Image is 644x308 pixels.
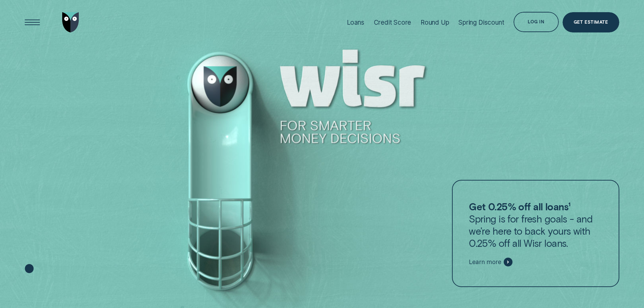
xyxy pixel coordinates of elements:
button: Log in [514,12,558,32]
strong: Get 0.25% off all loans¹ [469,200,570,212]
a: Get 0.25% off all loans¹Spring is for fresh goals - and we’re here to back yours with 0.25% off a... [452,180,619,287]
div: Round Up [421,19,449,26]
span: Learn more [469,258,501,266]
a: Get Estimate [563,12,619,32]
button: Open Menu [22,12,43,32]
div: Credit Score [374,19,411,26]
p: Spring is for fresh goals - and we’re here to back yours with 0.25% off all Wisr loans. [469,200,602,249]
div: Loans [347,19,364,26]
img: Wisr [62,12,79,32]
div: Spring Discount [458,19,504,26]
